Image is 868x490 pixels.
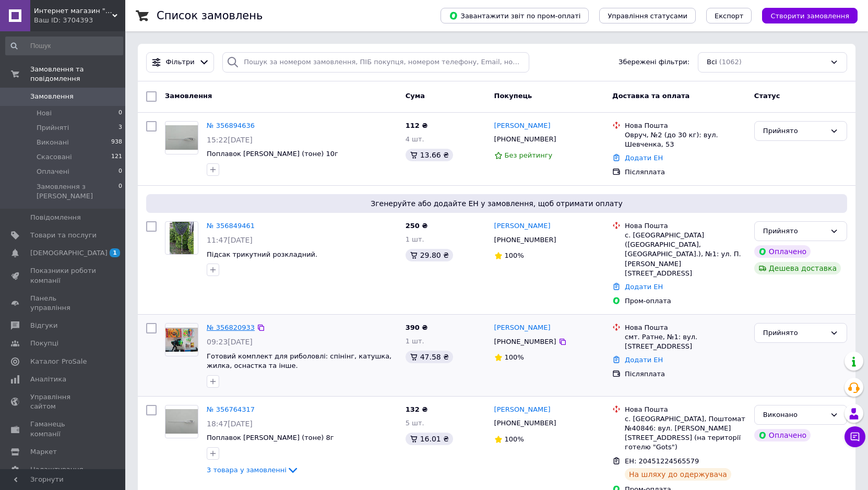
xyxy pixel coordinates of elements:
span: Відгуки [30,321,57,330]
span: 3 [118,123,122,133]
div: Овруч, №2 (до 30 кг): вул. Шевченка, 53 [625,130,746,149]
div: [PHONE_NUMBER] [492,233,558,247]
a: Додати ЕН [625,283,663,291]
span: 0 [118,167,122,176]
span: 1 [110,248,120,257]
span: 100% [505,435,524,443]
span: 0 [118,182,122,201]
span: Замовлення та повідомлення [30,65,125,83]
span: Нові [37,109,52,118]
span: Скасовані [37,152,72,162]
span: 112 ₴ [406,122,428,129]
a: Створити замовлення [752,11,858,19]
a: Фото товару [165,323,198,356]
span: 09:23[DATE] [207,338,253,346]
a: Фото товару [165,405,198,438]
span: Налаштування [30,465,84,474]
a: Поплавок [PERSON_NAME] (тоне) 8г [207,434,334,441]
a: Додати ЕН [625,356,663,364]
div: смт. Ратне, №1: вул. [STREET_ADDRESS] [625,332,746,351]
span: Покупці [30,339,58,348]
button: Створити замовлення [762,8,858,23]
div: Нова Пошта [625,221,746,231]
a: Підсак трикутний розкладний. [207,250,317,258]
div: Прийнято [763,226,826,237]
div: Оплачено [754,245,811,258]
div: Післяплата [625,369,746,379]
a: Додати ЕН [625,154,663,162]
a: № 356894636 [207,122,255,129]
span: 250 ₴ [406,222,428,230]
div: [PHONE_NUMBER] [492,133,558,146]
span: 1 шт. [406,337,424,345]
a: № 356764317 [207,405,255,413]
div: с. [GEOGRAPHIC_DATA], Поштомат №40846: вул. [PERSON_NAME][STREET_ADDRESS] (на території готелю "G... [625,414,746,452]
a: 3 товара у замовленні [207,466,299,474]
a: Поплавок [PERSON_NAME] (тоне) 10г [207,150,338,158]
span: Аналітика [30,375,66,384]
span: 5 шт. [406,419,424,427]
span: Статус [754,92,780,100]
span: Фільтри [166,57,195,67]
span: Доставка та оплата [612,92,689,100]
span: Управління сайтом [30,392,97,411]
span: Створити замовлення [770,12,849,20]
span: Управління статусами [608,12,687,20]
span: (1062) [719,58,742,66]
div: 13.66 ₴ [406,149,453,161]
div: с. [GEOGRAPHIC_DATA] ([GEOGRAPHIC_DATA], [GEOGRAPHIC_DATA].), №1: ул. П. [PERSON_NAME][STREET_ADD... [625,231,746,278]
button: Управління статусами [599,8,696,23]
a: [PERSON_NAME] [494,221,551,231]
div: Післяплата [625,168,746,177]
a: Фото товару [165,121,198,154]
span: Товари та послуги [30,231,97,240]
a: Готовий комплект для риболовлі: спінінг, катушка, жилка, оснастка та інше. [207,352,391,370]
img: Фото товару [170,222,194,254]
span: Замовлення [30,92,74,101]
div: Прийнято [763,328,826,339]
span: 100% [505,353,524,361]
button: Чат з покупцем [845,426,865,447]
img: Фото товару [165,328,198,352]
span: Повідомлення [30,213,81,222]
span: [DEMOGRAPHIC_DATA] [30,248,108,258]
span: Интернет магазин "Рыбалка" [34,6,112,16]
img: Фото товару [165,125,198,150]
span: ЕН: 20451224565579 [625,457,699,465]
span: Маркет [30,447,57,457]
span: Завантажити звіт по пром-оплаті [449,11,580,20]
button: Завантажити звіт по пром-оплаті [441,8,589,23]
span: 121 [111,152,122,162]
span: 0 [118,109,122,118]
span: Всі [707,57,717,67]
div: Виконано [763,410,826,421]
span: Покупець [494,92,532,100]
span: Cума [406,92,425,100]
span: Оплачені [37,167,69,176]
a: № 356820933 [207,324,255,331]
input: Пошук за номером замовлення, ПІБ покупця, номером телефону, Email, номером накладної [222,52,529,73]
span: 938 [111,138,122,147]
span: Згенеруйте або додайте ЕН у замовлення, щоб отримати оплату [150,198,843,209]
span: Панель управління [30,294,97,313]
a: [PERSON_NAME] [494,323,551,333]
span: Каталог ProSale [30,357,87,366]
div: [PHONE_NUMBER] [492,335,558,349]
a: № 356849461 [207,222,255,230]
div: Нова Пошта [625,121,746,130]
span: Замовлення [165,92,212,100]
div: Пром-оплата [625,296,746,306]
span: 11:47[DATE] [207,236,253,244]
span: Експорт [715,12,744,20]
span: 3 товара у замовленні [207,466,287,474]
span: Без рейтингу [505,151,553,159]
span: Замовлення з [PERSON_NAME] [37,182,118,201]
div: 16.01 ₴ [406,433,453,445]
div: Нова Пошта [625,405,746,414]
img: Фото товару [165,409,198,434]
div: 29.80 ₴ [406,249,453,261]
input: Пошук [5,37,123,55]
span: Гаманець компанії [30,420,97,438]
